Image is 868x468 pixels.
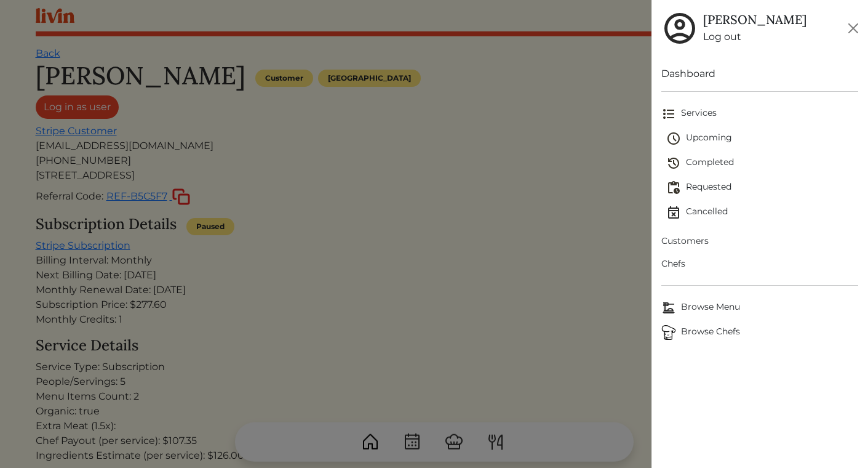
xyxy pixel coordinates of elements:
[661,296,858,320] a: Browse MenuBrowse Menu
[661,102,858,126] a: Services
[661,252,858,275] a: Chefs
[661,107,858,121] span: Services
[661,325,858,340] span: Browse Chefs
[666,200,858,225] a: Cancelled
[661,301,858,315] span: Browse Menu
[666,131,681,146] img: schedule-fa401ccd6b27cf58db24c3bb5584b27dcd8bd24ae666a918e1c6b4ae8c451a22.svg
[661,10,698,47] img: user_account-e6e16d2ec92f44fc35f99ef0dc9cddf60790bfa021a6ecb1c896eb5d2907b31c.svg
[661,257,858,270] span: Chefs
[661,325,676,340] img: Browse Chefs
[703,12,806,27] h5: [PERSON_NAME]
[661,67,858,81] a: Dashboard
[666,156,858,171] span: Completed
[661,230,858,252] a: Customers
[666,126,858,151] a: Upcoming
[661,301,676,315] img: Browse Menu
[666,175,858,200] a: Requested
[666,180,681,195] img: pending_actions-fd19ce2ea80609cc4d7bbea353f93e2f363e46d0f816104e4e0650fdd7f915cf.svg
[666,151,858,175] a: Completed
[666,180,858,195] span: Requested
[666,131,858,146] span: Upcoming
[703,30,806,44] a: Log out
[666,205,858,220] span: Cancelled
[843,18,863,38] button: Close
[661,235,858,248] span: Customers
[666,156,681,171] img: history-2b446bceb7e0f53b931186bf4c1776ac458fe31ad3b688388ec82af02103cd45.svg
[661,107,676,121] img: format_list_bulleted-ebc7f0161ee23162107b508e562e81cd567eeab2455044221954b09d19068e74.svg
[666,205,681,220] img: event_cancelled-67e280bd0a9e072c26133efab016668ee6d7272ad66fa3c7eb58af48b074a3a4.svg
[661,320,858,345] a: ChefsBrowse Chefs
